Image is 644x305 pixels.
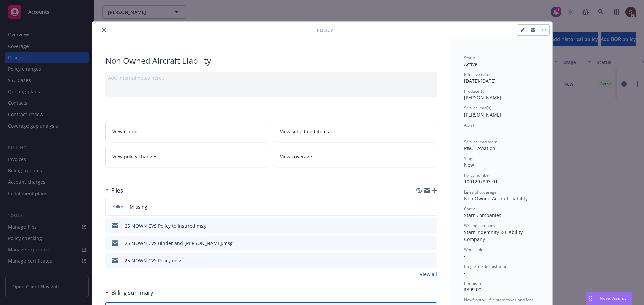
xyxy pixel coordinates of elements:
[586,292,594,305] div: Drag to move
[105,121,269,142] a: View claims
[428,222,434,229] button: preview file
[464,286,481,293] span: $399.00
[428,240,434,247] button: preview file
[464,128,466,135] span: -
[464,253,466,259] span: -
[464,72,491,77] span: Effective dates
[464,178,498,185] span: 1001297893-01
[317,27,333,34] span: Policy
[464,72,539,84] div: [DATE] - [DATE]
[464,162,474,168] span: New
[273,121,437,142] a: View scheduled items
[418,222,423,229] button: download file
[420,271,437,278] a: View all
[111,204,124,210] span: Policy
[464,94,501,101] span: [PERSON_NAME]
[464,88,486,94] span: Producer(s)
[112,128,139,135] span: View claims
[108,74,434,81] div: Add internal notes here...
[586,292,632,305] button: Nova Assist
[418,240,423,247] button: download file
[111,186,123,195] h3: Files
[418,257,423,264] button: download file
[112,153,157,160] span: View policy changes
[105,55,437,66] div: Non Owned Aircraft Liability
[280,153,312,160] span: View coverage
[464,280,481,286] span: Premium
[464,111,501,118] span: [PERSON_NAME]
[464,263,507,269] span: Program administrator
[464,156,475,161] span: Stage
[464,195,528,202] span: Non Owned Aircraft Liability
[464,172,490,178] span: Policy number
[111,288,153,297] h3: Billing summary
[464,122,474,128] span: AC(s)
[464,223,495,228] span: Writing company
[125,240,233,247] div: 25 NOWN CVS Binder and [PERSON_NAME].msg
[100,26,108,34] button: close
[105,146,269,167] a: View policy changes
[464,139,497,145] span: Service lead team
[464,105,491,111] span: Service lead(s)
[464,145,495,151] span: P&C - Aviation
[464,206,477,212] span: Carrier
[125,257,181,264] div: 25 NOWN CVS Policy.msg
[105,186,123,195] div: Files
[464,212,501,218] span: Starr Companies
[464,247,485,252] span: Wholesaler
[464,55,476,61] span: Status
[273,146,437,167] a: View coverage
[464,229,524,242] span: Starr Indemnity & Liability Company
[464,270,466,276] span: -
[464,297,534,303] span: Newfront will file state taxes and fees
[280,128,329,135] span: View scheduled items
[125,222,206,229] div: 25 NOWN CVS Policy to Insured.msg
[464,61,477,67] span: Active
[105,288,153,297] div: Billing summary
[600,295,626,301] span: Nova Assist
[428,257,434,264] button: preview file
[130,203,147,210] span: Missing
[464,189,497,195] span: Lines of coverage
